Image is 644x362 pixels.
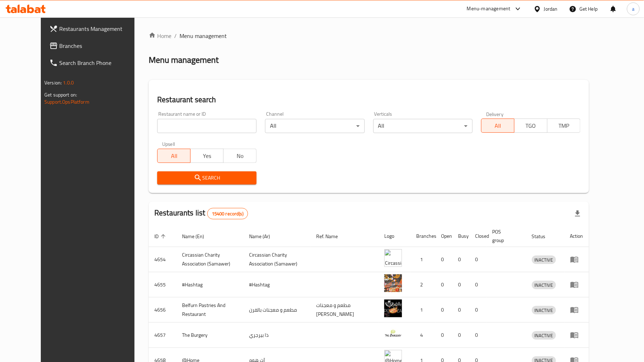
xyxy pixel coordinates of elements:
[632,5,634,13] span: a
[570,280,583,289] div: Menu
[532,331,556,340] span: INACTIVE
[208,210,248,217] span: 15400 record(s)
[452,323,469,348] td: 0
[190,149,224,163] button: Yes
[532,281,556,289] div: INACTIVE
[384,274,402,292] img: #Hashtag
[176,272,243,297] td: #Hashtag
[44,20,148,37] a: Restaurants Management
[157,171,257,185] button: Search
[484,121,512,131] span: All
[467,5,511,13] div: Menu-management
[160,151,188,161] span: All
[44,90,77,99] span: Get support on:
[570,306,583,314] div: Menu
[243,272,310,297] td: #Hashtag
[149,323,176,348] td: 4657
[452,297,469,323] td: 0
[223,149,257,163] button: No
[176,323,243,348] td: The Burgery
[157,94,580,105] h2: Restaurant search
[411,272,435,297] td: 2
[384,325,402,342] img: The Burgery
[544,5,558,13] div: Jordan
[411,323,435,348] td: 4
[411,225,435,247] th: Branches
[532,331,556,340] div: INACTIVE
[469,247,486,272] td: 0
[243,323,310,348] td: ذا بيرجري
[550,121,578,131] span: TMP
[435,247,452,272] td: 0
[154,232,168,241] span: ID
[149,54,219,66] h2: Menu management
[469,225,486,247] th: Closed
[481,119,514,133] button: All
[59,42,143,50] span: Branches
[384,300,402,317] img: Belfurn Pastries And Restaurant
[44,54,148,71] a: Search Branch Phone
[435,225,452,247] th: Open
[149,272,176,297] td: 4655
[59,24,143,33] span: Restaurants Management
[149,297,176,323] td: 4656
[373,119,473,133] div: All
[182,232,213,241] span: Name (En)
[532,306,556,314] div: INACTIVE
[149,32,589,40] nav: breadcrumb
[469,272,486,297] td: 0
[157,149,191,163] button: All
[249,232,279,241] span: Name (Ar)
[492,227,518,245] span: POS group
[435,272,452,297] td: 0
[265,119,364,133] div: All
[514,119,547,133] button: TGO
[452,247,469,272] td: 0
[570,331,583,339] div: Menu
[44,37,148,54] a: Branches
[154,208,248,219] h2: Restaurants list
[435,297,452,323] td: 0
[486,111,504,116] label: Delivery
[44,78,62,87] span: Version:
[176,247,243,272] td: ​Circassian ​Charity ​Association​ (Samawer)
[180,32,227,40] span: Menu management
[570,255,583,264] div: Menu
[163,174,251,182] span: Search
[63,78,74,87] span: 1.0.0
[59,59,143,67] span: Search Branch Phone
[243,297,310,323] td: مطعم و معجنات بالفرن
[310,297,379,323] td: مطعم و معجنات [PERSON_NAME]
[452,225,469,247] th: Busy
[193,151,221,161] span: Yes
[44,97,89,106] a: Support.OpsPlatform
[176,297,243,323] td: Belfurn Pastries And Restaurant
[162,142,175,147] label: Upsell
[532,232,555,241] span: Status
[207,208,248,219] div: Total records count
[411,297,435,323] td: 1
[226,151,254,161] span: No
[469,323,486,348] td: 0
[532,256,556,264] div: INACTIVE
[157,119,257,133] input: Search for restaurant name or ID..
[532,306,556,314] span: INACTIVE
[174,32,177,40] li: /
[469,297,486,323] td: 0
[435,323,452,348] td: 0
[149,247,176,272] td: 4654
[532,281,556,289] span: INACTIVE
[411,247,435,272] td: 1
[384,249,402,267] img: ​Circassian ​Charity ​Association​ (Samawer)
[243,247,310,272] td: ​Circassian ​Charity ​Association​ (Samawer)
[547,119,580,133] button: TMP
[149,32,171,40] a: Home
[452,272,469,297] td: 0
[565,225,589,247] th: Action
[316,232,347,241] span: Ref. Name
[532,256,556,264] span: INACTIVE
[379,225,411,247] th: Logo
[569,205,586,222] div: Export file
[517,121,545,131] span: TGO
